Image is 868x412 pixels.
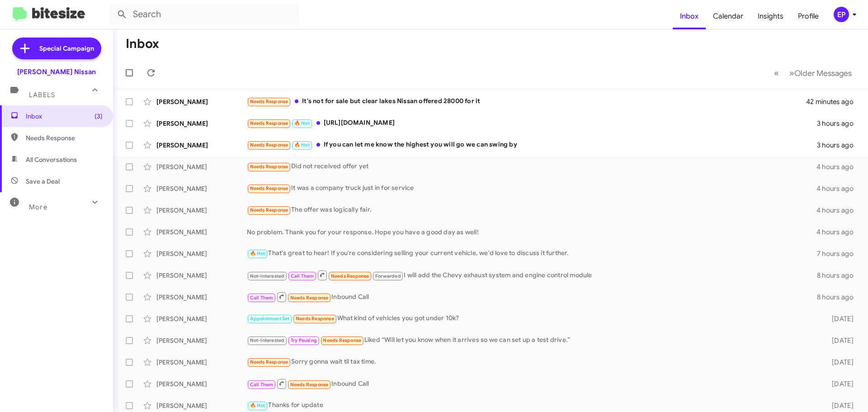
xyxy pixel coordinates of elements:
div: [URL][DOMAIN_NAME] [247,118,817,128]
span: Needs Response [250,99,288,104]
span: Needs Response [290,295,329,301]
div: Sorry gonna wait til tax time. [247,357,817,367]
div: [PERSON_NAME] [156,358,247,367]
div: I will add the Chevy exhaust system and engine control module [247,270,817,281]
div: [PERSON_NAME] [156,314,247,323]
span: Needs Response [250,142,288,148]
span: Needs Response [323,337,361,343]
div: If you can let me know the highest you will go we can swing by [247,140,817,150]
span: Older Messages [794,68,852,78]
span: Call Them [291,273,314,279]
div: 3 hours ago [817,119,861,128]
button: EP [826,7,858,22]
div: It was a company truck just in for service [247,183,816,194]
a: Calendar [706,3,750,29]
span: (3) [94,112,103,121]
div: [PERSON_NAME] [156,184,247,193]
nav: Page navigation example [769,64,857,82]
span: Not-Interested [250,273,285,279]
div: Inbound Call [247,378,817,389]
div: Liked “Will let you know when it arrives so we can set up a test drive.” [247,335,817,346]
button: Previous [769,64,784,82]
span: Call Them [250,382,274,388]
div: 42 minutes ago [807,97,861,106]
div: [PERSON_NAME] [156,141,247,150]
div: 4 hours ago [816,227,861,237]
span: Needs Response [250,185,288,191]
a: Insights [750,3,791,29]
div: EP [834,7,849,22]
div: Did not received offer yet [247,161,816,172]
span: Labels [29,91,55,99]
div: [PERSON_NAME] [156,97,247,106]
a: Special Campaign [12,38,101,59]
span: Call Them [250,295,274,301]
span: Forwarded [373,272,403,280]
div: 4 hours ago [816,184,861,193]
span: Appointment Set [250,316,290,322]
div: Inbound Call [247,291,817,303]
span: Needs Response [250,120,288,126]
span: 🔥 Hot [294,120,310,126]
div: [DATE] [817,336,861,345]
span: Try Pausing [291,337,317,343]
span: Needs Response [250,359,288,365]
div: 7 hours ago [817,249,861,258]
div: [PERSON_NAME] [156,119,247,128]
div: Thanks for update [247,400,817,411]
span: Needs Response [26,133,103,142]
div: [PERSON_NAME] Nissan [17,67,96,76]
div: It's not for sale but clear lakes Nissan offered 28000 for it [247,96,807,107]
span: Inbox [26,112,103,121]
div: 4 hours ago [816,162,861,171]
span: Special Campaign [39,44,94,53]
button: Next [784,64,857,82]
div: 3 hours ago [817,141,861,150]
div: 8 hours ago [817,293,861,302]
div: [PERSON_NAME] [156,336,247,345]
span: 🔥 Hot [294,142,310,148]
span: « [774,67,779,79]
h1: Inbox [126,37,159,51]
span: Needs Response [250,207,288,213]
span: 🔥 Hot [250,403,265,408]
span: Needs Response [250,164,288,170]
a: Profile [791,3,826,29]
div: No problem. Thank you for your response. Hope you have a good day as well! [247,227,816,237]
div: [PERSON_NAME] [156,162,247,171]
span: Needs Response [296,316,334,322]
span: Save a Deal [26,177,60,186]
a: Inbox [673,3,706,29]
div: [PERSON_NAME] [156,249,247,258]
span: » [789,67,794,79]
div: That's great to hear! If you're considering selling your current vehicle, we'd love to discuss it... [247,248,817,259]
span: All Conversations [26,155,77,164]
div: [PERSON_NAME] [156,401,247,410]
div: [PERSON_NAME] [156,379,247,388]
div: [DATE] [817,379,861,388]
div: [DATE] [817,314,861,323]
span: 🔥 Hot [250,251,265,256]
div: What kind of vehicles you got under 10k? [247,313,817,324]
span: Needs Response [290,382,329,388]
input: Search [109,4,299,25]
span: Needs Response [331,273,369,279]
span: Not-Interested [250,337,285,343]
div: 4 hours ago [816,206,861,215]
div: [PERSON_NAME] [156,271,247,280]
div: 8 hours ago [817,271,861,280]
div: [PERSON_NAME] [156,293,247,302]
span: More [29,203,47,211]
div: [DATE] [817,401,861,410]
div: [DATE] [817,358,861,367]
div: The offer was logically fair. [247,205,816,215]
div: [PERSON_NAME] [156,206,247,215]
div: [PERSON_NAME] [156,227,247,237]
